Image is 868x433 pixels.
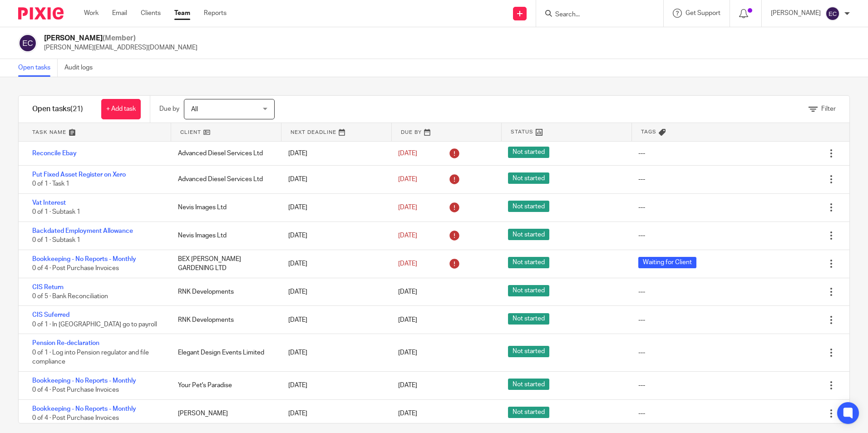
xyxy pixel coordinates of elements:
div: --- [638,175,645,184]
div: RNK Developments [169,311,279,329]
a: Audit logs [64,59,99,77]
div: Elegant Design Events Limited [169,344,279,362]
div: --- [638,315,645,325]
a: Reports [204,9,227,18]
span: Not started [508,285,549,296]
span: Not started [508,407,549,418]
a: Team [174,9,190,18]
span: 0 of 1 · Task 1 [32,181,69,187]
span: (Member) [103,34,136,42]
span: [DATE] [398,176,417,182]
span: All [191,106,198,113]
span: [DATE] [398,349,417,356]
h2: [PERSON_NAME] [44,34,197,43]
div: [PERSON_NAME] [169,404,279,423]
div: [DATE] [279,226,389,245]
span: Not started [508,313,549,325]
div: [DATE] [279,144,389,162]
div: [DATE] [279,376,389,394]
div: --- [638,149,645,158]
div: --- [638,231,645,240]
a: CIS Suferred [32,312,69,318]
span: Not started [508,172,549,184]
div: --- [638,381,645,390]
span: Not started [508,257,549,268]
a: Work [84,9,99,18]
div: RNK Developments [169,283,279,301]
div: Your Pet's Paradise [169,376,279,394]
span: 0 of 4 · Post Purchase Invoices [32,265,119,271]
div: [DATE] [279,255,389,273]
span: [DATE] [398,289,417,295]
span: 0 of 5 · Bank Reconciliation [32,293,108,300]
h1: Open tasks [32,104,83,114]
div: BEX [PERSON_NAME] GARDENING LTD [169,250,279,278]
a: Pension Re-declaration [32,340,99,346]
a: Bookkeeping - No Reports - Monthly [32,378,136,384]
span: Not started [508,201,549,212]
a: Put Fixed Asset Register on Xero [32,172,126,178]
span: Waiting for Client [638,257,696,268]
a: Bookkeeping - No Reports - Monthly [32,256,136,262]
a: + Add task [101,99,141,119]
span: Not started [508,379,549,390]
div: Nevis Images Ltd [169,226,279,245]
span: Tags [641,128,656,136]
p: [PERSON_NAME][EMAIL_ADDRESS][DOMAIN_NAME] [44,43,197,52]
span: 0 of 4 · Post Purchase Invoices [32,387,119,393]
div: --- [638,287,645,296]
a: Vat Interest [32,200,66,206]
span: 0 of 1 · Subtask 1 [32,209,80,215]
div: [DATE] [279,283,389,301]
span: [DATE] [398,261,417,267]
a: Reconcile Ebay [32,150,77,157]
a: Email [112,9,127,18]
div: Nevis Images Ltd [169,198,279,216]
span: Not started [508,147,549,158]
span: [DATE] [398,410,417,417]
div: --- [638,409,645,418]
input: Search [554,11,636,19]
a: Open tasks [18,59,58,77]
div: [DATE] [279,198,389,216]
img: svg%3E [825,6,840,21]
span: 0 of 1 · Log into Pension regulator and file compliance [32,349,149,365]
div: [DATE] [279,170,389,188]
span: Not started [508,346,549,357]
div: --- [638,348,645,357]
div: [DATE] [279,404,389,423]
span: (21) [70,105,83,113]
span: 0 of 1 · In [GEOGRAPHIC_DATA] go to payroll [32,321,157,328]
span: Filter [821,106,836,112]
img: svg%3E [18,34,37,53]
p: [PERSON_NAME] [771,9,821,18]
span: [DATE] [398,150,417,157]
div: Advanced Diesel Services Ltd [169,144,279,162]
p: Due by [159,104,179,113]
span: [DATE] [398,204,417,211]
div: --- [638,203,645,212]
span: [DATE] [398,317,417,323]
div: Advanced Diesel Services Ltd [169,170,279,188]
span: Status [511,128,533,136]
span: [DATE] [398,232,417,239]
div: [DATE] [279,311,389,329]
a: Bookkeeping - No Reports - Monthly [32,406,136,412]
span: 0 of 1 · Subtask 1 [32,237,80,243]
a: Backdated Employment Allowance [32,228,133,234]
a: CIS Return [32,284,64,290]
div: [DATE] [279,344,389,362]
span: 0 of 4 · Post Purchase Invoices [32,415,119,421]
span: [DATE] [398,382,417,389]
span: Get Support [686,10,720,16]
a: Clients [141,9,161,18]
img: Pixie [18,7,64,20]
span: Not started [508,229,549,240]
